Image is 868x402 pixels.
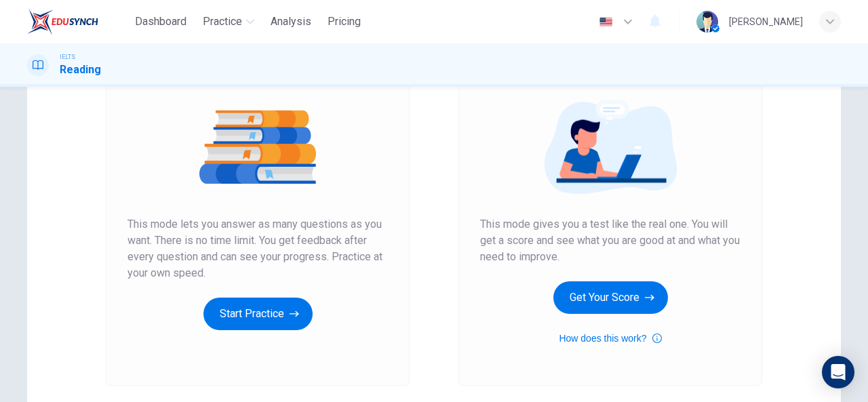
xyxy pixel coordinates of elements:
button: Pricing [322,9,366,34]
span: Pricing [328,14,361,30]
button: Analysis [265,9,317,34]
span: Dashboard [135,14,186,30]
button: Practice [197,9,260,34]
div: Open Intercom Messenger [822,356,854,388]
span: This mode lets you answer as many questions as you want. There is no time limit. You get feedback... [127,216,388,281]
img: Profile picture [696,11,718,33]
button: Dashboard [130,9,192,34]
button: Get Your Score [553,281,668,314]
img: en [597,17,614,27]
div: [PERSON_NAME] [729,14,803,30]
span: Analysis [271,14,311,30]
img: EduSynch logo [27,8,98,35]
span: This mode gives you a test like the real one. You will get a score and see what you are good at a... [480,216,741,265]
span: IELTS [60,52,75,62]
button: Start Practice [203,298,313,330]
h1: Reading [60,62,101,78]
span: Practice [203,14,242,30]
button: How does this work? [559,330,661,346]
a: EduSynch logo [27,8,130,35]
